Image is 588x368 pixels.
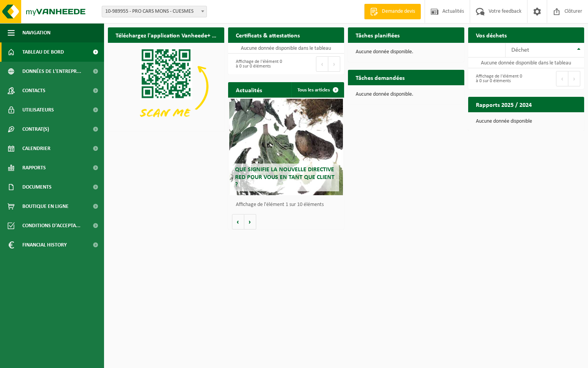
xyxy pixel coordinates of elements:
[22,42,64,62] span: Tableau de bord
[380,8,417,15] span: Demande devis
[22,177,52,197] span: Documents
[228,27,307,42] h2: Certificats & attestations
[348,27,407,42] h2: Tâches planifiées
[472,70,522,87] div: Affichage de l'élément 0 à 0 sur 0 éléments
[356,49,457,55] p: Aucune donnée disponible.
[291,82,343,98] a: Tous les articles
[22,120,49,139] span: Contrat(s)
[22,23,50,42] span: Navigation
[232,214,244,230] button: Vorige
[356,92,457,97] p: Aucune donnée disponible.
[468,57,585,68] td: Aucune donnée disponible dans le tableau
[468,27,514,42] h2: Vos déchets
[22,197,69,216] span: Boutique en ligne
[328,56,340,72] button: Next
[476,119,577,124] p: Aucune donnée disponible
[348,70,412,85] h2: Tâches demandées
[316,56,328,72] button: Previous
[108,43,224,130] img: Download de VHEPlus App
[468,97,539,112] h2: Rapports 2025 / 2024
[568,71,580,86] button: Next
[229,99,343,195] a: Que signifie la nouvelle directive RED pour vous en tant que client ?
[22,235,67,255] span: Financial History
[22,100,54,120] span: Utilisateurs
[108,27,224,42] h2: Téléchargez l'application Vanheede+ maintenant!
[22,62,81,81] span: Données de l'entrepr...
[102,6,207,17] span: 10-989955 - PRO CARS MONS - CUESMES
[517,112,583,127] a: Consulter les rapports
[511,47,529,53] span: Déchet
[244,214,256,230] button: Volgende
[22,81,45,100] span: Contacts
[556,71,568,86] button: Previous
[102,6,207,17] span: 10-989955 - PRO CARS MONS - CUESMES
[22,158,46,177] span: Rapports
[228,43,344,54] td: Aucune donnée disponible dans le tableau
[228,82,270,97] h2: Actualités
[232,56,282,73] div: Affichage de l'élément 0 à 0 sur 0 éléments
[364,4,421,19] a: Demande devis
[22,216,81,235] span: Conditions d'accepta...
[236,202,341,208] p: Affichage de l'élément 1 sur 10 éléments
[22,139,50,158] span: Calendrier
[235,167,334,187] span: Que signifie la nouvelle directive RED pour vous en tant que client ?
